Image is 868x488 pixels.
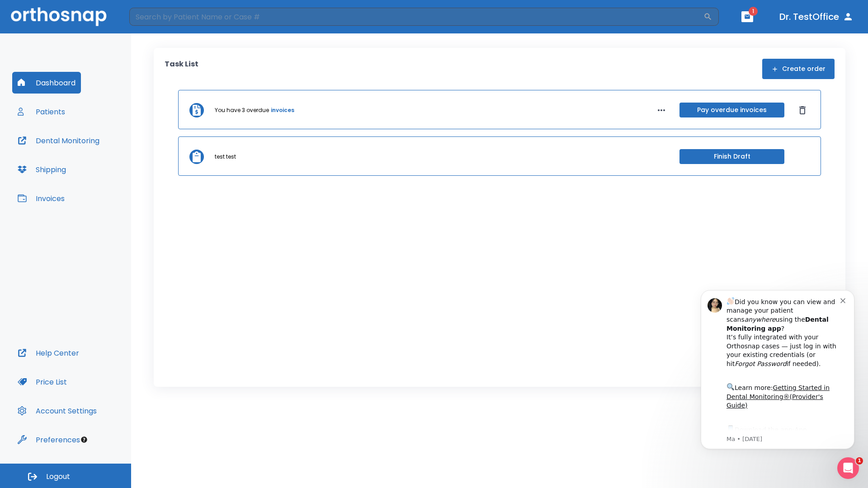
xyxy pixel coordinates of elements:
[679,103,784,117] button: Pay overdue invoices
[795,103,810,117] button: Dismiss
[749,7,758,16] span: 1
[12,429,85,450] button: Preferences
[687,279,868,483] iframe: Intercom notifications message
[12,101,71,122] button: Patients
[837,457,859,479] iframe: Intercom live chat
[12,159,71,180] button: Shipping
[12,371,72,393] button: Price List
[762,59,835,79] button: Create order
[215,153,236,161] p: test test
[12,342,85,364] button: Help Center
[271,106,294,114] a: invoices
[12,188,70,209] button: Invoices
[856,457,863,465] span: 1
[80,436,88,444] div: Tooltip anchor
[679,149,784,164] button: Finish Draft
[165,59,198,79] p: Task List
[12,72,81,94] button: Dashboard
[12,130,105,151] button: Dental Monitoring
[215,106,269,114] p: You have 3 overdue
[46,472,70,482] span: Logout
[776,9,857,25] button: Dr. TestOffice
[12,400,102,422] button: Account Settings
[11,7,107,26] img: Orthosnap
[129,8,703,26] input: Search by Patient Name or Case #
